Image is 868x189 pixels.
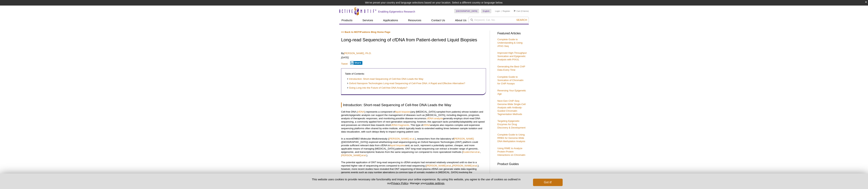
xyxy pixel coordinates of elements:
a: Login [495,10,500,12]
a: Privacy Policy [391,182,408,185]
p: By [341,52,486,55]
a: Introduction: Short‐read Sequencing of Cell‐free DNA Leads the Way [347,77,423,81]
p: In a recent study ( ), researchers from the laboratory of ([GEOGRAPHIC_DATA]) explored whether us... [341,137,486,157]
a: Resources [406,17,424,24]
button: Got it! [533,179,563,186]
a: [GEOGRAPHIC_DATA] [454,9,479,13]
a: Register [502,10,510,12]
a: cfDNA analysis [427,117,443,120]
a: cfDNA fragments [391,124,409,126]
a: English [481,9,491,13]
a: Complete Guide to Sonication of Chromatin for ChIP Assays [497,75,523,85]
a: liquid biopsies [390,144,405,147]
p: This website uses cookies to provide necessary site functionality and improve your online experie... [305,177,527,185]
a: Next-Gen ChIP-Seq: Genome-Wide Single-Cell Analysis with Antibody-Guided Chromatin Tagmentation M... [497,99,525,116]
a: Products [339,17,355,24]
a: [PERSON_NAME], Ph.D. [344,52,371,55]
a: Oxford Nanopore Technologies Long-read Sequencing of Cell-Free DNA: A Rapid and Effective Alterna... [347,82,465,85]
em: [DATE] [341,56,349,59]
button: cookie settings [426,182,444,185]
a: Contact Us [429,17,447,24]
a: Targeting Epigenetic Enzymes for Drug Discovery & Development [497,120,525,129]
a: Epigenetics Products& Services [497,171,522,182]
a: Using RIME to Analyze Protein-Protein Interactions on Chromatin [497,147,525,156]
input: Keyword, Cat. No. [469,17,529,23]
img: Your Cart [514,10,515,12]
a: [PERSON_NAME] et al. [341,154,366,157]
p: The potential application of ONT long-read sequencing to cfDNA analysis had remained relatively u... [341,161,486,177]
a: Improved High-Throughput Sonication and Epigenetic Analysis with PIXUL [497,51,527,61]
p: Cell‐free DNA ( ) represents a component of (any [MEDICAL_DATA] sampled from patients) whose isol... [341,110,486,133]
h3: Product Guides [497,160,527,166]
a: liquid biopsies [395,110,410,113]
a: Going Long into the Future of Cell-free DNA Analysis? [347,86,407,90]
h1: Long-read Sequencing of cfDNA from Patient-derived Liquid Biopsies [341,37,486,43]
span: Search [516,18,527,21]
em: EMBO Molecular Medicine [353,137,381,140]
a: [PERSON_NAME] et al. [389,137,415,140]
a: Reversing Your Epigenetic Age [497,89,526,95]
a: cfDNA [423,124,430,126]
a: [PERSON_NAME] et al. [452,164,477,167]
a: Euskirchen et al. [463,151,480,153]
button: Share [350,61,363,65]
a: Complete Guide to Using RRBS for Genome-Wide DNA Methylation Analysis [497,133,525,143]
button: Search [515,18,528,22]
a: cfDNA [358,110,365,113]
a: Applications [381,17,400,24]
a: Services [360,17,375,24]
a: [PERSON_NAME] [454,137,474,140]
a: << Back to MOTIFvations Blog Home Page [341,31,390,33]
a: About Us [453,17,469,24]
li: | [501,9,502,13]
a: Complete Guide to Understanding & Using ATAC-Seq [497,38,522,47]
a: [PERSON_NAME] et al. [426,164,452,167]
p: Table of Contents: [345,72,482,75]
h2: Enabling Epigenetics Research [378,10,415,13]
a: Tweet [341,62,348,65]
li: (0 items) [514,9,529,13]
h3: Featured Articles [497,32,527,35]
a: Cart [514,10,520,12]
a: Generating the Best ChIP Data Every Time [497,65,525,71]
em: long-read sequencing [388,141,411,143]
h2: Introduction: Short‐read Sequencing of Cell‐free DNA Leads the Way [341,102,486,107]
